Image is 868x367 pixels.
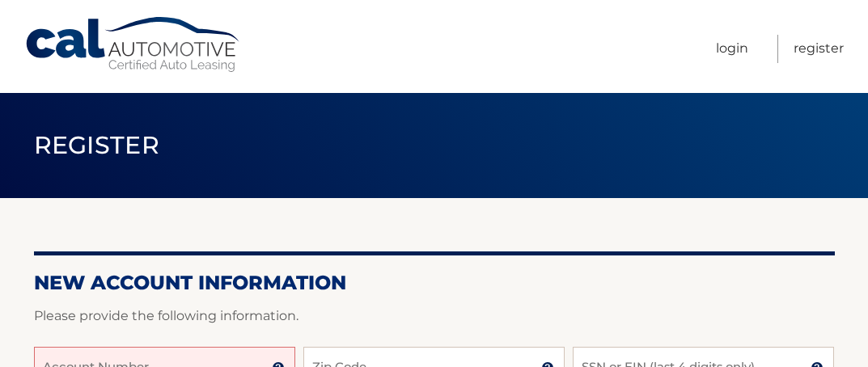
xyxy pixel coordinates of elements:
[34,305,835,327] p: Please provide the following information.
[716,35,748,63] a: Login
[34,271,835,295] h2: New Account Information
[24,16,243,74] a: Cal Automotive
[34,130,160,160] span: Register
[794,35,844,63] a: Register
